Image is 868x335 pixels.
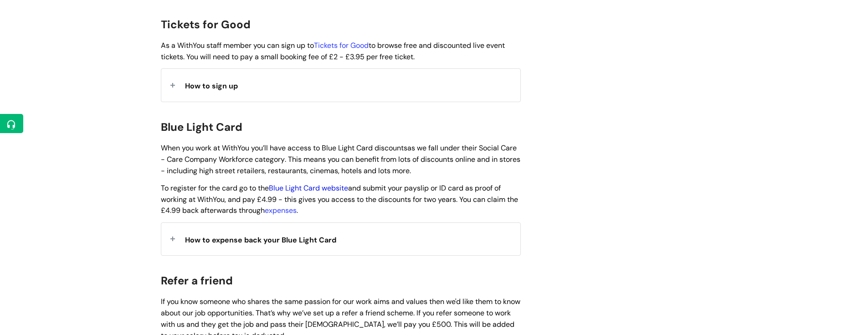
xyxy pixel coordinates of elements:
span: Tickets for Good [161,17,251,31]
span: How to sign up [185,81,238,91]
span: How to expense back your Blue Light Card [185,235,336,245]
span: Blue Light Card [161,120,242,134]
a: Tickets for Good [314,41,369,50]
span: To register for the card go to the and submit your payslip or ID card as proof of working at With... [161,183,518,216]
a: Blue Light Card website [269,183,348,193]
span: as we fall under their Social Care - Care Company Workforce category [161,143,517,164]
span: As a WithYou staff member you can sign up to to browse free and discounted live event tickets. Yo... [161,41,505,62]
span: Refer a friend [161,273,233,288]
span: When you work at WithYou you’ll have access to Blue Light Card discounts . This means you can ben... [161,143,520,175]
a: expenses [265,206,297,215]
